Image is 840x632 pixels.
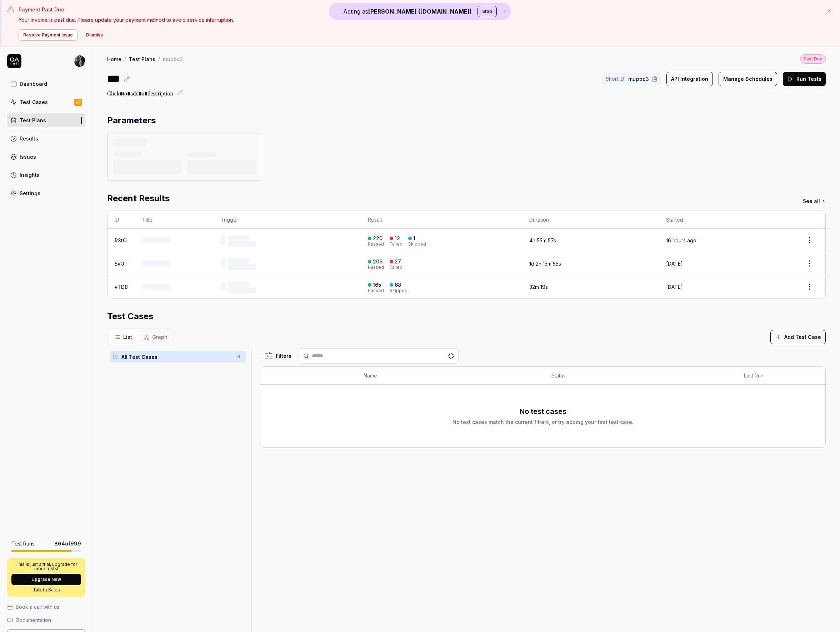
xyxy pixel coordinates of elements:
[520,406,566,417] h3: No test cases
[390,242,402,246] div: Failed
[408,242,426,246] div: Skipped
[628,75,649,83] span: mupbc3
[666,261,683,267] time: [DATE]
[361,211,522,229] th: Result
[368,242,384,246] div: Passed
[7,113,85,127] a: Test Plans
[373,235,382,242] div: 220
[234,352,243,361] span: 0
[123,333,132,341] span: List
[129,55,155,63] a: Test Plans
[115,284,128,290] a: vTD8
[109,330,138,344] button: List
[7,77,85,91] a: Dashboard
[11,540,35,547] h5: Test Runs
[373,258,382,265] div: 206
[107,55,121,63] a: Home
[16,603,59,611] span: Book a call with us
[124,55,126,63] div: /
[659,211,794,229] th: Started
[373,282,381,288] div: 165
[11,562,81,571] p: This is just a trial, upgrade for more tests!
[82,29,107,41] button: Dismiss
[666,284,683,290] time: [DATE]
[7,186,85,200] a: Settings
[719,72,777,86] button: Manage Schedules
[135,211,214,229] th: Title
[107,211,135,229] th: ID
[413,235,415,242] div: 1
[368,265,384,270] div: Passed
[390,288,407,293] div: Skipped
[770,330,826,344] button: Add Test Case
[395,235,400,242] div: 12
[158,55,160,63] div: /
[544,367,737,385] th: Status
[356,367,544,385] th: Name
[529,237,556,243] time: 4h 55m 57s
[20,135,38,142] div: Results
[74,55,85,67] img: 05712e90-f4ae-4f2d-bd35-432edce69fe3.jpeg
[214,211,361,229] th: Trigger
[138,330,173,344] button: Graph
[121,353,233,361] span: All Test Cases
[7,603,85,611] a: Book a call with us
[115,261,128,267] a: 5vOT
[606,75,625,83] span: Short ID:
[20,153,36,161] div: Issues
[800,54,826,64] button: Past Due
[107,114,156,127] h2: Parameters
[152,333,167,341] span: Graph
[11,574,81,585] button: Upgrade Now
[666,72,713,86] button: API Integration
[529,284,548,290] time: 32m 19s
[20,171,40,179] div: Insights
[452,418,634,426] div: No test cases match the current filters, or try adding your first test case.
[783,72,826,86] button: Run Tests
[395,258,401,265] div: 27
[115,237,127,243] a: R3tO
[19,6,820,13] h3: Payment Past Due
[7,616,85,624] a: Documentation
[666,237,696,243] time: 16 hours ago
[20,80,47,88] div: Dashboard
[7,150,85,164] a: Issues
[163,55,183,63] div: mupbc3
[19,29,77,41] button: Resolve Payment Issue
[390,265,402,270] div: Failed
[11,587,81,593] a: Talk to Sales
[54,540,81,547] span: 864 of 999
[368,288,384,293] div: Passed
[20,98,48,106] div: Test Cases
[7,168,85,182] a: Insights
[19,16,820,24] p: Your invoice is past due. Please update your payment method to avoid service interruption.
[20,189,40,197] div: Settings
[7,95,85,109] a: Test Cases
[107,192,170,205] h2: Recent Results
[477,6,497,17] button: Stop
[803,197,826,205] a: See all
[16,616,51,624] span: Documentation
[260,349,296,363] button: Filters
[107,310,153,323] h2: Test Cases
[737,367,811,385] th: Last Run
[529,261,561,267] time: 1d 2h 15m 55s
[395,282,401,288] div: 68
[7,132,85,145] a: Results
[20,117,46,124] div: Test Plans
[522,211,659,229] th: Duration
[800,54,826,64] div: Past Due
